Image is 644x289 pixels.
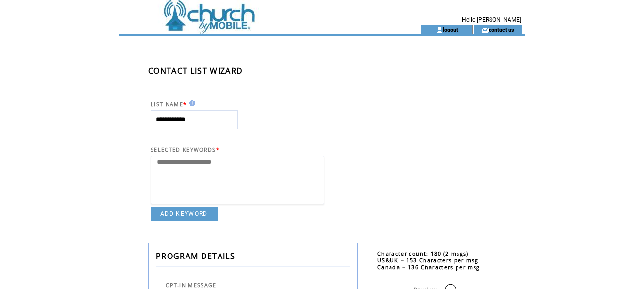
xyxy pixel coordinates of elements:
[481,26,489,34] img: contact_us_icon.gif
[443,26,458,32] a: logout
[489,26,514,32] a: contact us
[377,257,478,264] span: US&UK = 153 Characters per msg
[151,146,216,153] span: SELECTED KEYWORDS
[186,100,195,106] img: help.gif
[377,264,480,271] span: Canada = 136 Characters per msg
[151,207,218,221] a: ADD KEYWORD
[156,251,235,261] span: PROGRAM DETAILS
[377,250,469,257] span: Character count: 180 (2 msgs)
[151,101,183,108] span: LIST NAME
[148,65,243,76] span: CONTACT LIST WIZARD
[462,16,521,23] span: Hello [PERSON_NAME]
[436,26,443,34] img: account_icon.gif
[166,282,217,289] span: OPT-IN MESSAGE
